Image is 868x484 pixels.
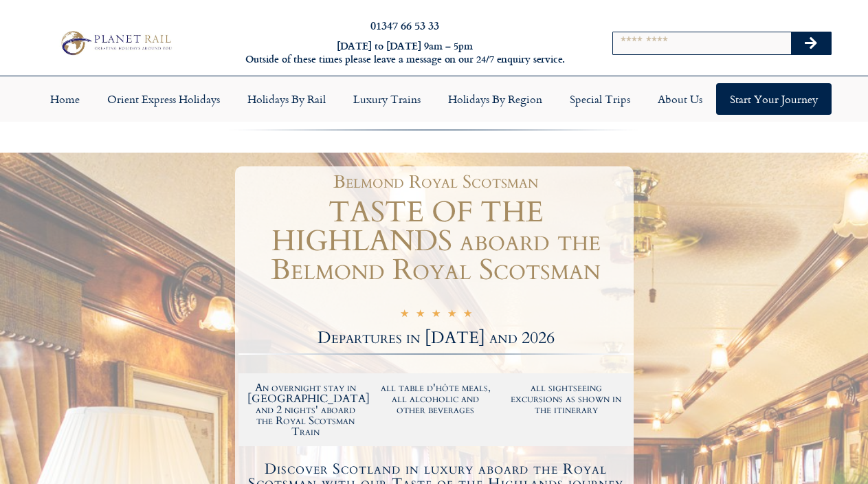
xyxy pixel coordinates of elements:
[7,83,861,115] nav: Menu
[93,83,234,115] a: Orient Express Holidays
[245,173,627,191] h1: Belmond Royal Scotsman
[377,382,494,415] h2: all table d'hôte meals, all alcoholic and other beverages
[340,83,434,115] a: Luxury Trains
[234,83,340,115] a: Holidays by Rail
[556,83,644,115] a: Special Trips
[434,83,556,115] a: Holidays by Region
[56,28,175,57] img: Planet Rail Train Holidays Logo
[416,309,425,322] i: ☆
[235,40,575,65] h6: [DATE] to [DATE] 9am – 5pm Outside of these times please leave a message on our 24/7 enquiry serv...
[400,307,472,322] div: 5/5
[432,309,441,322] i: ☆
[508,382,625,415] h2: all sightseeing excursions as shown in the itinerary
[370,17,439,33] a: 01347 66 53 33
[716,83,832,115] a: Start your Journey
[447,309,456,322] i: ☆
[791,32,831,54] button: Search
[36,83,93,115] a: Home
[238,198,634,285] h1: TASTE OF THE HIGHLANDS aboard the Belmond Royal Scotsman
[238,330,634,346] h2: Departures in [DATE] and 2026
[247,382,364,437] h2: An overnight stay in [GEOGRAPHIC_DATA] and 2 nights' aboard the Royal Scotsman Train
[400,309,409,322] i: ☆
[463,309,472,322] i: ☆
[644,83,716,115] a: About Us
